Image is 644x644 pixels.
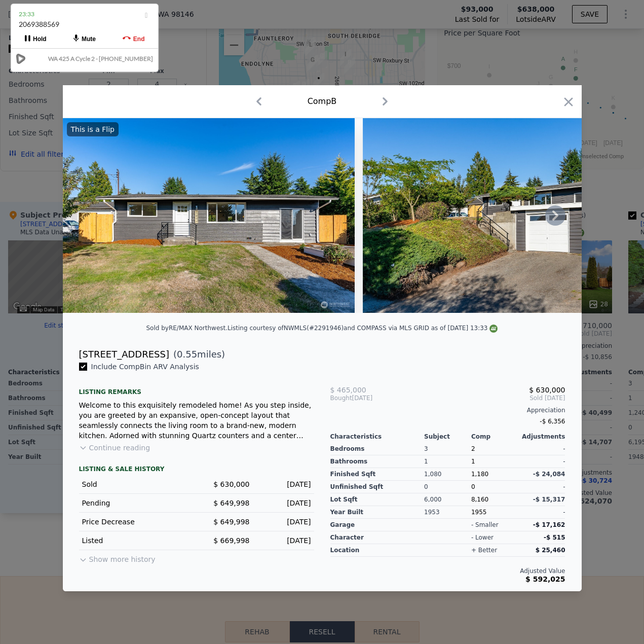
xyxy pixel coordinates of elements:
[67,122,119,136] div: This is a Flip
[228,325,498,332] div: Listing courtesy of NWMLS (#2291946) and COMPASS via MLS GRID as of [DATE] 13:33
[330,544,425,557] div: location
[544,534,565,541] span: -$ 515
[330,493,425,506] div: Lot Sqft
[79,380,314,396] div: Listing remarks
[536,547,565,554] span: $ 25,460
[408,394,565,402] span: Sold [DATE]
[213,499,249,507] span: $ 649,998
[330,394,409,402] div: [DATE]
[330,531,425,544] div: character
[471,445,475,452] span: 2
[330,567,565,575] div: Adjusted Value
[424,493,471,506] div: 6,000
[79,347,169,362] div: [STREET_ADDRESS]
[258,498,311,508] div: [DATE]
[533,521,565,528] span: -$ 17,162
[82,535,188,546] div: Listed
[471,496,488,503] span: 8,160
[213,536,249,545] span: $ 669,998
[424,506,471,519] div: 1953
[471,483,475,490] span: 0
[540,418,565,425] span: -$ 6,356
[87,363,203,371] span: Include Comp B in ARV Analysis
[471,455,518,468] div: 1
[258,517,311,527] div: [DATE]
[533,496,565,503] span: -$ 15,317
[330,506,425,519] div: Year Built
[330,519,425,531] div: garage
[330,394,352,402] span: Bought
[471,546,497,554] div: + better
[79,550,156,564] button: Show more history
[525,575,565,583] span: $ 592,025
[330,406,565,414] div: Appreciation
[330,455,425,468] div: Bathrooms
[169,347,225,362] span: ( miles)
[533,471,565,478] span: -$ 24,084
[518,481,565,493] div: -
[471,433,518,441] div: Comp
[79,465,314,475] div: LISTING & SALE HISTORY
[330,468,425,481] div: Finished Sqft
[424,433,471,441] div: Subject
[518,443,565,455] div: -
[330,443,425,455] div: Bedrooms
[424,468,471,481] div: 1,080
[518,455,565,468] div: -
[82,517,188,527] div: Price Decrease
[471,506,518,519] div: 1955
[330,433,425,441] div: Characteristics
[258,479,311,489] div: [DATE]
[489,325,498,333] img: NWMLS Logo
[471,471,488,478] span: 1,180
[518,433,565,441] div: Adjustments
[330,481,425,493] div: Unfinished Sqft
[213,480,249,488] span: $ 630,000
[471,533,494,542] div: - lower
[177,349,197,360] span: 0.55
[529,386,565,394] span: $ 630,000
[424,481,471,493] div: 0
[330,386,366,394] span: $ 465,000
[258,535,311,546] div: [DATE]
[82,498,188,508] div: Pending
[308,95,337,108] div: Comp B
[79,400,314,441] div: Welcome to this exquisitely remodeled home! As you step inside, you are greeted by an expansive, ...
[471,521,499,529] div: - smaller
[424,455,471,468] div: 1
[63,118,355,313] img: Property Img
[213,518,249,526] span: $ 649,998
[82,479,188,489] div: Sold
[424,443,471,455] div: 3
[146,325,228,332] div: Sold by RE/MAX Northwest .
[79,443,150,453] button: Continue reading
[518,506,565,519] div: -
